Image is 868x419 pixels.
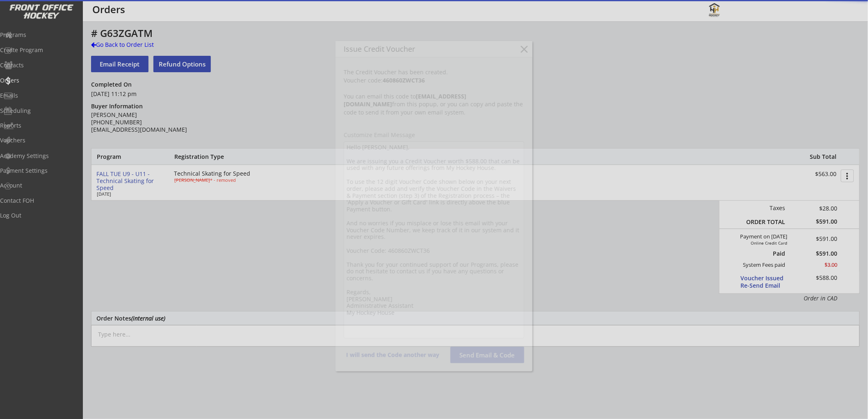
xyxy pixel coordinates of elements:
strong: [EMAIL_ADDRESS][DOMAIN_NAME] [344,92,466,108]
strong: 460860ZWCT36 [383,76,425,84]
button: I will send the Code another way [343,347,442,363]
div: The Credit Voucher has been created. Voucher code: You can email this code to from this popup, or... [344,68,524,117]
div: Customize Email Message [344,132,524,138]
div: Issue Credit Voucher [344,45,505,54]
button: Send Email & Code [450,347,524,363]
button: close [518,43,530,55]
